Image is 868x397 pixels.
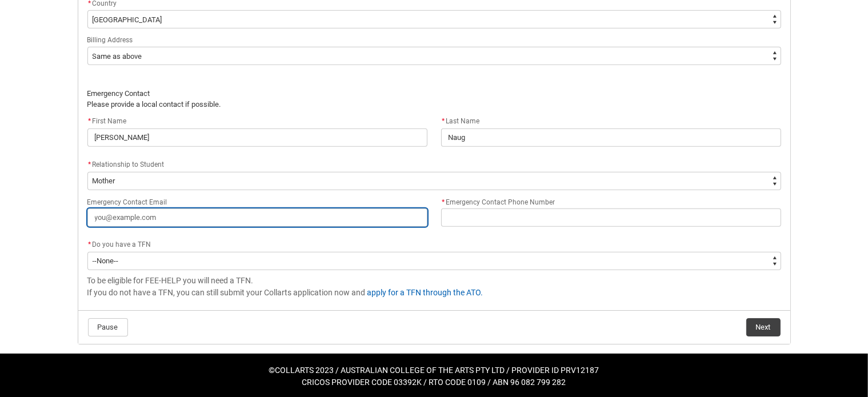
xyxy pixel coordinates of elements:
[441,195,560,207] label: Emergency Contact Phone Number
[93,161,165,169] span: Relationship to Student
[87,117,127,125] span: First Name
[89,240,91,248] abbr: required
[88,318,128,336] button: Pause
[89,117,91,125] abbr: required
[442,117,445,125] abbr: required
[87,208,427,227] input: you@example.com
[87,195,172,207] label: Emergency Contact Email
[441,117,480,125] span: Last Name
[87,276,254,285] span: To be eligible for FEE-HELP you will need a TFN.
[87,99,781,110] p: Please provide a local contact if possible.
[367,288,483,297] a: apply for a TFN through the ATO.
[442,198,445,206] abbr: required
[87,88,781,99] p: Emergency Contact
[746,318,781,336] button: Next
[87,288,366,297] span: If you do not have a TFN, you can still submit your Collarts application now and
[93,240,151,248] span: Do you have a TFN
[89,161,91,169] abbr: required
[87,36,133,44] span: Billing Address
